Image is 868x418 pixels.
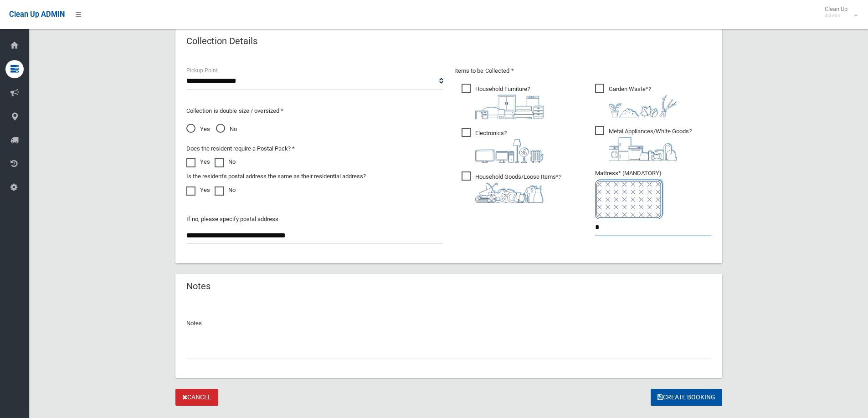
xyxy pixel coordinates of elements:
[215,185,236,196] label: No
[475,139,544,163] img: 394712a680b73dbc3d2a6a3a7ffe5a07.png
[186,143,295,154] label: Does the resident require a Postal Pack? *
[175,277,221,295] header: Notes
[186,185,210,196] label: Yes
[475,173,561,203] i: ?
[595,126,692,161] span: Metal Appliances/White Goods
[186,106,443,116] p: Collection is double size / oversized *
[475,86,544,119] i: ?
[595,170,711,219] span: Mattress* (MANDATORY)
[595,84,677,117] span: Garden Waste*
[609,95,677,117] img: 4fd8a5c772b2c999c83690221e5242e0.png
[462,84,544,119] span: Household Furniture
[175,389,218,406] a: Cancel
[186,214,278,225] label: If no, please specify postal address
[462,128,544,163] span: Electronics
[475,182,544,203] img: b13cc3517677393f34c0a387616ef184.png
[9,10,65,19] span: Clean Up ADMIN
[820,5,857,19] span: Clean Up
[462,171,561,203] span: Household Goods/Loose Items*
[175,32,268,50] header: Collection Details
[595,179,663,219] img: e7408bece873d2c1783593a074e5cb2f.png
[825,12,847,19] small: Admin
[215,156,236,167] label: No
[186,318,711,329] p: Notes
[186,171,366,182] label: Is the resident's postal address the same as their residential address?
[454,65,711,76] p: Items to be Collected *
[609,86,677,117] i: ?
[216,124,237,135] span: No
[186,156,210,167] label: Yes
[609,137,677,161] img: 36c1b0289cb1767239cdd3de9e694f19.png
[475,130,544,163] i: ?
[651,389,722,406] button: Create Booking
[475,95,544,119] img: aa9efdbe659d29b613fca23ba79d85cb.png
[609,128,692,161] i: ?
[186,124,210,135] span: Yes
